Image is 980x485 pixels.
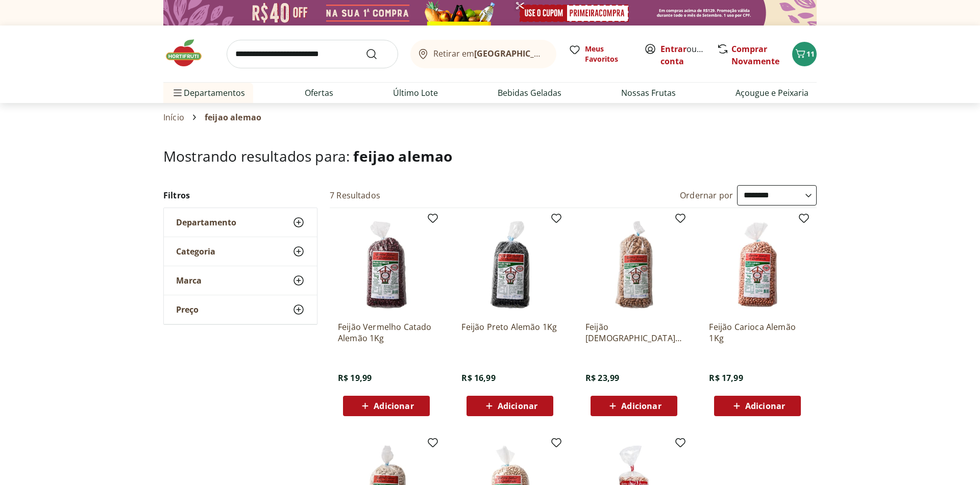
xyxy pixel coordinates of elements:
[585,321,682,344] a: Feijão [DEMOGRAPHIC_DATA] Alemão 1Kg
[660,43,717,67] a: Criar conta
[467,396,553,416] button: Adicionar
[660,43,687,55] a: Entrar
[343,396,430,416] button: Adicionar
[164,208,317,237] button: Departamento
[338,216,435,313] img: Feijão Vermelho Catado Alemão 1Kg
[176,217,236,227] span: Departamento
[731,43,779,67] a: Comprar Novamente
[569,44,632,64] a: Meus Favoritos
[305,87,333,99] a: Ofertas
[374,402,413,410] span: Adicionar
[176,304,199,315] span: Preço
[806,49,815,59] span: 11
[176,275,202,286] span: Marca
[621,87,676,99] a: Nossas Frutas
[171,81,245,105] span: Departamentos
[164,237,317,266] button: Categoria
[365,48,390,60] button: Submit Search
[164,295,317,324] button: Preço
[338,321,435,344] a: Feijão Vermelho Catado Alemão 1Kg
[393,87,438,99] a: Último Lote
[660,43,706,67] span: ou
[585,372,619,384] span: R$ 23,99
[205,113,261,122] span: feijao alemao
[585,44,632,64] span: Meus Favoritos
[709,372,743,384] span: R$ 17,99
[353,146,452,166] span: feijao alemao
[709,216,806,313] img: Feijão Carioca Alemão 1Kg
[714,396,801,416] button: Adicionar
[709,321,806,344] a: Feijão Carioca Alemão 1Kg
[163,185,317,206] h2: Filtros
[171,81,184,105] button: Menu
[745,402,785,410] span: Adicionar
[680,190,733,201] label: Ordernar por
[461,321,558,344] a: Feijão Preto Alemão 1Kg
[461,216,558,313] img: Feijão Preto Alemão 1Kg
[498,402,537,410] span: Adicionar
[176,246,215,257] span: Categoria
[163,148,817,164] h1: Mostrando resultados para:
[163,113,184,122] a: Início
[736,87,808,99] a: Açougue e Peixaria
[498,87,561,99] a: Bebidas Geladas
[330,190,380,201] h2: 7 Resultados
[585,216,682,313] img: Feijão Manteiga Alemão 1Kg
[338,372,372,384] span: R$ 19,99
[410,40,556,68] button: Retirar em[GEOGRAPHIC_DATA]/[GEOGRAPHIC_DATA]
[591,396,677,416] button: Adicionar
[792,42,817,66] button: Carrinho
[461,372,495,384] span: R$ 16,99
[621,402,661,410] span: Adicionar
[227,40,398,68] input: search
[164,266,317,295] button: Marca
[474,48,646,59] b: [GEOGRAPHIC_DATA]/[GEOGRAPHIC_DATA]
[433,49,546,58] span: Retirar em
[163,38,214,68] img: Hortifruti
